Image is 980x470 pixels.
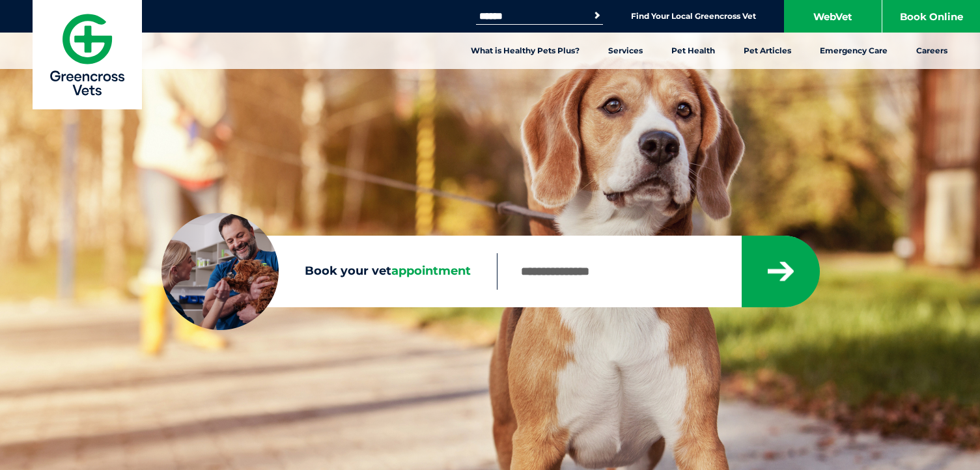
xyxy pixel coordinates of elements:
a: Pet Articles [729,33,805,69]
label: Book your vet [161,262,497,281]
a: Pet Health [657,33,729,69]
a: Find Your Local Greencross Vet [631,11,756,21]
span: appointment [391,264,471,278]
button: Search [591,9,604,22]
a: Emergency Care [805,33,902,69]
a: Services [594,33,657,69]
a: What is Healthy Pets Plus? [456,33,594,69]
a: Careers [902,33,962,69]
